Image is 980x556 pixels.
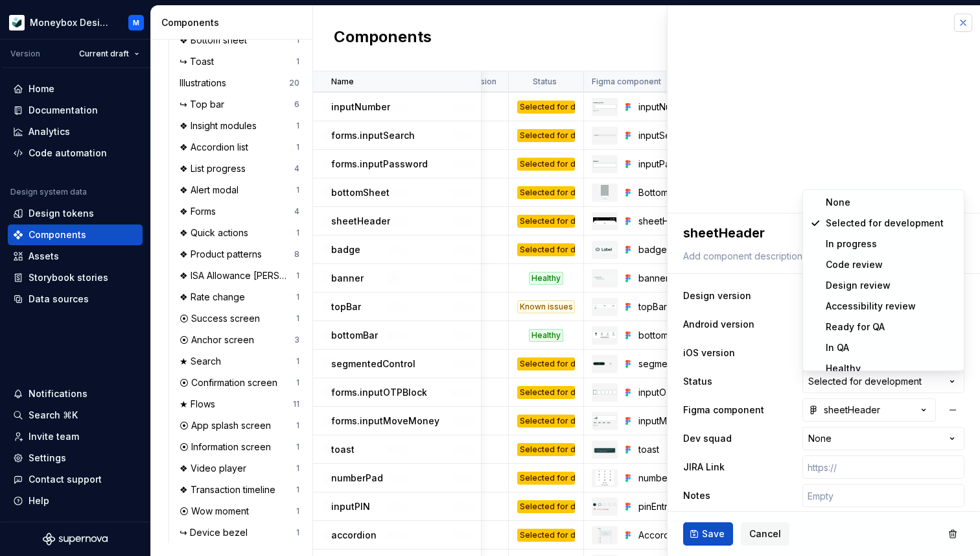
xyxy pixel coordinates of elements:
span: Ready for QA [826,321,885,332]
span: Healthy [826,363,861,374]
span: None [826,197,850,208]
span: In QA [826,342,849,353]
span: Accessibility review [826,300,916,311]
span: Selected for development [826,217,944,228]
span: Code review [826,259,883,270]
span: In progress [826,238,877,249]
span: Design review [826,280,891,291]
